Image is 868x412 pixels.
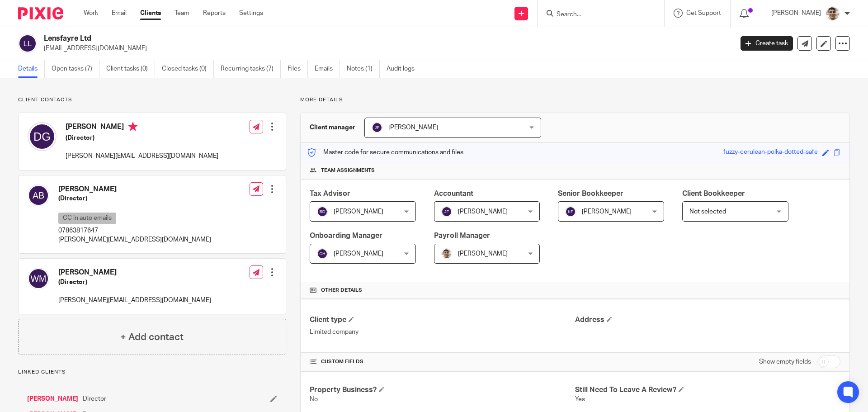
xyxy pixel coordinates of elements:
h5: (Director) [58,194,211,203]
h5: (Director) [58,278,211,287]
p: [PERSON_NAME][EMAIL_ADDRESS][DOMAIN_NAME] [58,235,211,244]
h4: Address [575,315,840,325]
input: Search [556,11,637,19]
div: fuzzy-cerulean-polka-dotted-safe [723,147,818,158]
img: svg%3E [317,248,328,259]
h4: [PERSON_NAME] [66,122,218,133]
img: PXL_20240409_141816916.jpg [441,248,452,259]
span: Tax Advisor [310,190,350,197]
img: PXL_20240409_141816916.jpg [826,6,840,21]
span: Get Support [686,10,721,16]
span: Not selected [689,208,726,215]
h3: Client manager [310,123,355,132]
span: Senior Bookkeeper [558,190,623,197]
span: Director [83,394,106,403]
h4: Client type [310,315,575,325]
a: Audit logs [387,60,421,78]
img: svg%3E [28,268,49,289]
img: svg%3E [565,206,576,217]
a: Notes (1) [347,60,380,78]
span: Payroll Manager [434,232,490,239]
h2: Lensfayre Ltd [44,34,590,43]
p: 07863817647 [58,226,211,235]
img: svg%3E [317,206,328,217]
h4: Property Business? [310,385,575,395]
label: Show empty fields [759,357,811,366]
a: Open tasks (7) [52,60,99,78]
span: Team assignments [321,167,375,174]
a: Emails [315,60,340,78]
p: [PERSON_NAME][EMAIL_ADDRESS][DOMAIN_NAME] [58,296,211,305]
a: Files [288,60,308,78]
span: [PERSON_NAME] [334,208,383,215]
span: Yes [575,396,585,403]
span: [PERSON_NAME] [582,208,632,215]
a: Work [84,9,98,18]
h5: (Director) [66,133,218,142]
a: Client tasks (0) [106,60,155,78]
i: Primary [128,122,137,131]
p: Master code for secure communications and files [307,148,463,157]
span: No [310,396,318,403]
h4: [PERSON_NAME] [58,185,211,194]
span: Other details [321,287,362,294]
a: Settings [239,9,263,18]
img: svg%3E [28,122,57,151]
a: Recurring tasks (7) [221,60,281,78]
p: CC in auto emails [58,213,116,224]
img: svg%3E [28,185,49,206]
h4: Still Need To Leave A Review? [575,385,840,395]
h4: CUSTOM FIELDS [310,358,575,365]
span: Client Bookkeeper [682,190,745,197]
a: Closed tasks (0) [162,60,214,78]
img: Pixie [18,7,63,19]
a: Email [112,9,127,18]
span: [PERSON_NAME] [458,208,508,215]
a: Reports [203,9,226,18]
img: svg%3E [372,122,382,133]
img: svg%3E [441,206,452,217]
a: Clients [140,9,161,18]
h4: + Add contact [120,330,184,344]
span: Accountant [434,190,473,197]
a: Create task [741,36,793,51]
p: [EMAIL_ADDRESS][DOMAIN_NAME] [44,44,727,53]
p: More details [300,96,850,104]
a: Details [18,60,45,78]
img: svg%3E [18,34,37,53]
p: Client contacts [18,96,286,104]
a: [PERSON_NAME] [27,394,78,403]
h4: [PERSON_NAME] [58,268,211,277]
p: Limited company [310,327,575,336]
p: Linked clients [18,369,286,376]
p: [PERSON_NAME] [771,9,821,18]
span: Onboarding Manager [310,232,382,239]
p: [PERSON_NAME][EMAIL_ADDRESS][DOMAIN_NAME] [66,152,218,161]
span: [PERSON_NAME] [458,251,508,257]
a: Team [175,9,189,18]
span: [PERSON_NAME] [388,124,438,131]
span: [PERSON_NAME] [334,251,383,257]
